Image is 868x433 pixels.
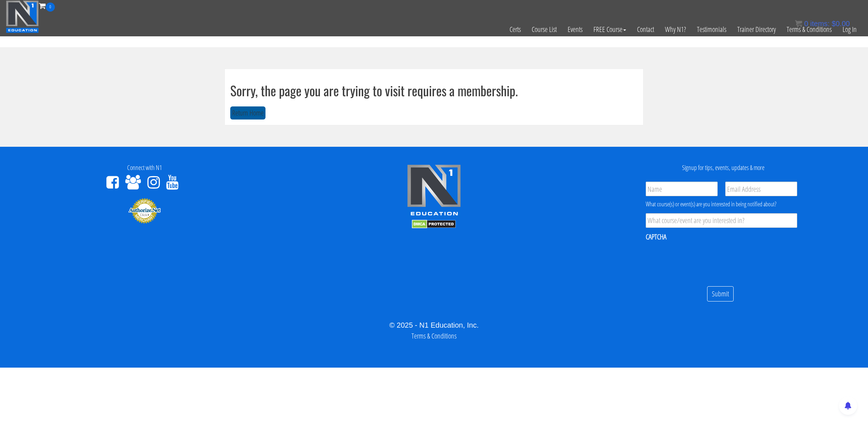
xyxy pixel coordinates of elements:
img: n1-education [6,0,39,33]
img: DMCA.com Protection Status [412,220,456,228]
a: Course List [526,12,562,47]
h4: Signup for tips, events, updates & more [584,164,863,171]
div: What course(s) or event(s) are you interested in being notified about? [646,200,797,209]
h4: Connect with N1 [5,164,284,171]
a: Certs [504,12,526,47]
input: Email Address [725,182,797,196]
label: CAPTCHA [646,232,666,242]
a: Log In [837,12,862,47]
a: FREE Course [588,12,632,47]
a: Trainer Directory [732,12,781,47]
span: 0 [46,3,55,12]
a: 0 items: $0.00 [795,20,850,28]
h1: Sorry, the page you are trying to visit requires a membership. [230,83,638,98]
iframe: reCAPTCHA [646,246,756,275]
a: Contact [632,12,660,47]
a: Testimonials [691,12,732,47]
input: Submit [707,286,734,302]
input: What course/event are you interested in? [646,213,797,228]
span: $ [832,20,836,28]
input: Name [646,182,718,196]
img: n1-edu-logo [407,164,461,218]
a: 0 [39,1,55,11]
span: items: [810,20,830,28]
a: Terms & Conditions [781,12,837,47]
span: 0 [804,20,808,28]
bdi: 0.00 [832,20,850,28]
button: Return Home [230,106,265,120]
a: Terms & Conditions [411,331,457,341]
a: Why N1? [660,12,691,47]
img: icon11.png [795,20,802,27]
img: Authorize.Net Merchant - Click to Verify [128,198,161,224]
a: Events [562,12,588,47]
div: © 2025 - N1 Education, Inc. [5,320,863,331]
